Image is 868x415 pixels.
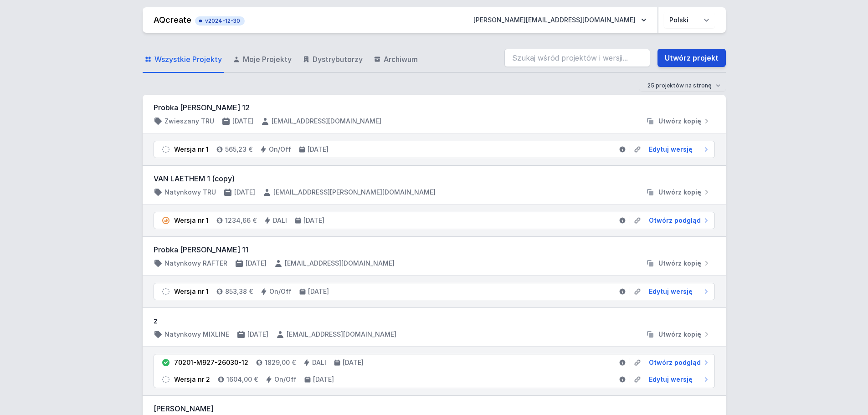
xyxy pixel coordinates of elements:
[174,216,209,225] div: Wersja nr 1
[313,375,334,384] h4: [DATE]
[649,375,693,384] span: Edytuj wersję
[225,145,252,154] h4: 565,23 €
[174,375,210,384] div: Wersja nr 2
[154,173,715,184] h3: VAN LAETHEM 1 (copy)
[154,54,222,65] span: Wszystkie Projekty
[174,145,209,154] div: Wersja nr 1
[273,216,287,225] h4: DALI
[269,287,292,296] h4: On/Off
[164,259,227,268] h4: Natynkowy RAFTER
[265,358,296,367] h4: 1829,00 €
[301,46,365,73] a: Dystrybutorzy
[642,188,715,197] button: Utwórz kopię
[287,330,396,339] h4: [EMAIL_ADDRESS][DOMAIN_NAME]
[154,15,191,25] a: AQcreate
[312,358,326,367] h4: DALI
[161,216,170,225] img: pending.svg
[246,259,267,268] h4: [DATE]
[174,358,248,367] div: 70201-M927-26030-12
[164,188,216,197] h4: Natynkowy TRU
[195,15,245,26] button: v2024-12-30
[642,117,715,126] button: Utwórz kopię
[645,375,711,384] a: Edytuj wersję
[161,375,170,384] img: draft.svg
[243,54,292,65] span: Moje Projekty
[372,46,420,73] a: Archiwum
[232,117,253,126] h4: [DATE]
[313,54,363,65] span: Dystrybutorzy
[658,330,701,339] span: Utwórz kopię
[649,145,693,154] span: Edytuj wersję
[658,188,701,197] span: Utwórz kopię
[384,54,418,65] span: Archiwum
[645,287,711,296] a: Edytuj wersję
[269,145,291,154] h4: On/Off
[274,375,297,384] h4: On/Off
[466,12,654,28] button: [PERSON_NAME][EMAIL_ADDRESS][DOMAIN_NAME]
[645,145,711,154] a: Edytuj wersję
[308,145,329,154] h4: [DATE]
[642,259,715,268] button: Utwórz kopię
[225,287,253,296] h4: 853,38 €
[161,145,170,154] img: draft.svg
[174,287,209,296] div: Wersja nr 1
[504,49,650,67] input: Szukaj wśród projektów i wersji...
[200,17,240,25] span: v2024-12-30
[649,358,701,367] span: Otwórz podgląd
[164,330,229,339] h4: Natynkowy MIXLINE
[285,259,395,268] h4: [EMAIL_ADDRESS][DOMAIN_NAME]
[272,117,381,126] h4: [EMAIL_ADDRESS][DOMAIN_NAME]
[658,117,701,126] span: Utwórz kopię
[645,358,711,367] a: Otwórz podgląd
[658,259,701,268] span: Utwórz kopię
[664,12,715,28] select: Wybierz język
[143,46,224,73] a: Wszystkie Projekty
[649,216,701,225] span: Otwórz podgląd
[154,315,715,326] h3: z
[154,403,715,414] h3: [PERSON_NAME]
[303,216,324,225] h4: [DATE]
[273,188,436,197] h4: [EMAIL_ADDRESS][PERSON_NAME][DOMAIN_NAME]
[247,330,268,339] h4: [DATE]
[343,358,364,367] h4: [DATE]
[161,287,170,296] img: draft.svg
[225,216,257,225] h4: 1234,66 €
[234,188,255,197] h4: [DATE]
[645,216,711,225] a: Otwórz podgląd
[154,244,715,255] h3: Probka [PERSON_NAME] 11
[649,287,693,296] span: Edytuj wersję
[657,49,726,67] a: Utwórz projekt
[226,375,258,384] h4: 1604,00 €
[154,102,715,113] h3: Probka [PERSON_NAME] 12
[231,46,293,73] a: Moje Projekty
[642,330,715,339] button: Utwórz kopię
[164,117,214,126] h4: Zwieszany TRU
[308,287,329,296] h4: [DATE]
